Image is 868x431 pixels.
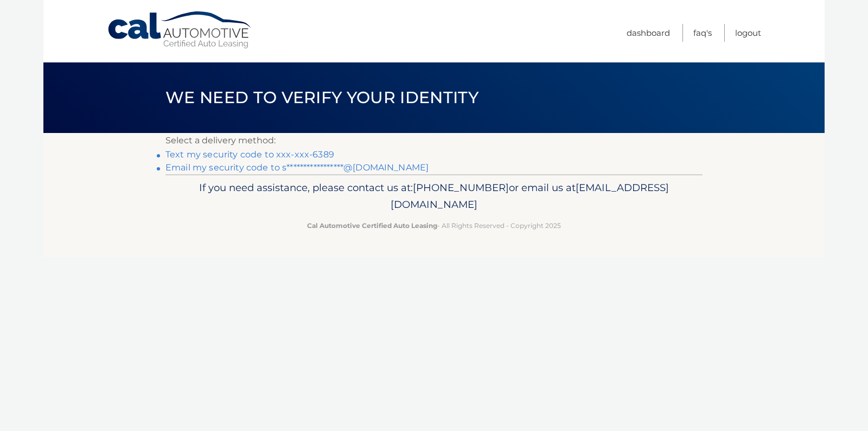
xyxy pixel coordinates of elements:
[165,149,334,160] a: Text my security code to xxx-xxx-6389
[693,24,712,42] a: FAQ's
[165,87,478,107] span: We need to verify your identity
[735,24,761,42] a: Logout
[307,221,437,230] strong: Cal Automotive Certified Auto Leasing
[165,133,703,148] p: Select a delivery method:
[173,220,695,231] p: - All Rights Reserved - Copyright 2025
[173,179,695,214] p: If you need assistance, please contact us at: or email us at
[107,11,253,49] a: Cal Automotive
[627,24,670,42] a: Dashboard
[413,181,509,194] span: [PHONE_NUMBER]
